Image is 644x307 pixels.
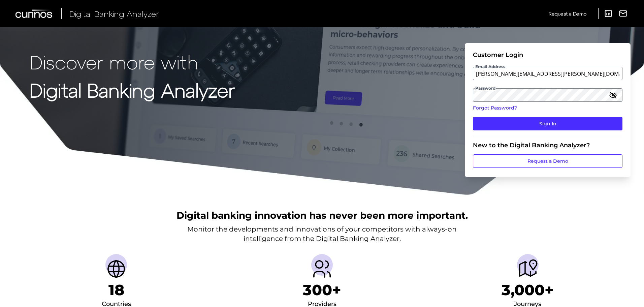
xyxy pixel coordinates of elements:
[30,51,235,72] p: Discover more with
[549,11,586,17] span: Request a Demo
[473,142,622,149] div: New to the Digital Banking Analyzer?
[187,224,457,243] p: Monitor the developments and innovations of your competitors with always-on intelligence from the...
[502,281,554,299] h1: 3,000+
[30,79,235,101] strong: Digital Banking Analyzer
[549,8,586,19] a: Request a Demo
[15,9,53,18] img: Curinos
[473,51,622,59] div: Customer Login
[105,258,127,280] img: Countries
[303,281,341,299] h1: 300+
[475,64,506,69] span: Email Address
[473,104,622,112] a: Forgot Password?
[176,209,468,222] h2: Digital banking innovation has never been more important.
[475,86,496,91] span: Password
[473,154,622,168] a: Request a Demo
[108,281,124,299] h1: 18
[473,117,622,130] button: Sign In
[517,258,539,280] img: Journeys
[69,9,159,19] span: Digital Banking Analyzer
[311,258,333,280] img: Providers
